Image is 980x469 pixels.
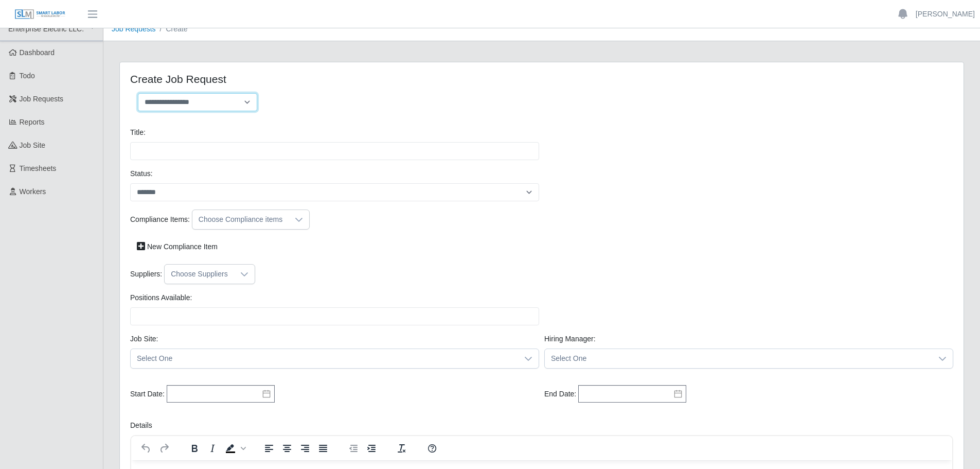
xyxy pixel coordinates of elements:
label: Suppliers: [130,269,162,280]
span: Reports [20,118,45,126]
span: Dashboard [20,48,55,57]
button: Align center [278,441,296,456]
button: Undo [137,441,155,456]
a: Job Requests [112,25,156,33]
button: Align right [296,441,314,456]
label: Status: [130,168,153,179]
body: Rich Text Area. Press ALT-0 for help. [8,8,813,20]
label: Start Date: [130,389,165,399]
button: Help [423,441,441,456]
span: job site [20,141,46,149]
button: Align left [260,441,278,456]
div: Background color Black [222,441,247,456]
label: Compliance Items: [130,214,190,225]
button: Bold [186,441,203,456]
label: Positions Available: [130,292,192,303]
label: End Date: [544,389,576,399]
label: job site: [130,334,158,344]
img: SLM Logo [14,9,66,20]
a: New Compliance Item [130,238,224,256]
button: Increase indent [363,441,380,456]
label: Details [130,420,152,431]
li: Create [156,24,188,34]
span: Todo [20,72,35,80]
span: Select One [131,349,518,368]
span: Job Requests [20,95,64,103]
div: Choose Suppliers [165,265,234,284]
button: Decrease indent [345,441,362,456]
span: Workers [20,187,46,196]
a: [PERSON_NAME] [916,9,975,20]
label: Title: [130,127,146,138]
button: Italic [204,441,221,456]
button: Redo [155,441,173,456]
span: Select One [545,349,932,368]
label: Hiring Manager: [544,334,596,344]
button: Clear formatting [393,441,411,456]
span: Timesheets [20,164,57,172]
div: Choose Compliance items [192,210,289,229]
h4: Create Job Request [130,73,534,85]
button: Justify [314,441,332,456]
